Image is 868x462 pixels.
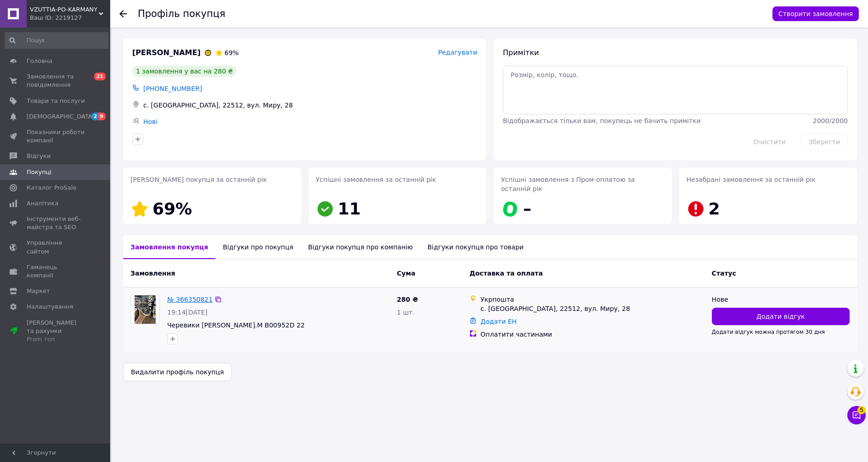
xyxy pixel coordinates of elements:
span: Успішні замовлення за останній рік [316,176,436,183]
span: [DEMOGRAPHIC_DATA] [27,113,95,121]
span: Гаманець компанії [27,263,85,280]
span: Маркет [27,287,50,295]
button: Додати відгук [712,308,850,325]
span: 1 шт. [397,309,415,316]
div: Укрпошта [480,295,704,304]
button: Видалити профіль покупця [123,363,231,381]
span: Cума [397,270,415,277]
a: № 366350821 [167,296,213,303]
span: Головна [27,57,52,65]
span: Відгуки [27,152,51,160]
span: Аналітика [27,199,58,208]
div: Відгуки про покупця [215,235,300,259]
div: Ваш ID: 2219127 [30,14,110,22]
span: 69% [225,49,239,56]
div: с. [GEOGRAPHIC_DATA], 22512, вул. Миру, 28 [480,304,704,313]
span: Управління сайтом [27,239,85,255]
button: Створити замовлення [772,6,859,21]
span: 2000 / 2000 [813,117,848,124]
div: Відгуки покупця про компанію [301,235,420,259]
div: с. [GEOGRAPHIC_DATA], 22512, вул. Миру, 28 [141,99,479,112]
span: Успішні замовлення з Пром-оплатою за останній рік [501,176,635,192]
span: 21 [94,73,106,80]
h1: Профіль покупця [138,8,225,19]
span: Примітки [503,48,539,57]
span: [PHONE_NUMBER] [143,85,202,92]
span: [PERSON_NAME] покупця за останній рік [130,176,267,183]
span: VZUTTIA-PO-KARMANY [30,6,99,14]
span: Редагувати [438,49,477,56]
span: Статус [712,270,736,277]
span: 11 [338,199,361,218]
span: Інструменти веб-майстра та SEO [27,215,85,231]
input: Пошук [5,32,108,49]
a: Черевики [PERSON_NAME].M B00952D 22 [167,321,305,329]
span: 2 [91,113,99,120]
span: Каталог ProSale [27,184,76,192]
button: Чат з покупцем5 [847,406,866,424]
img: Фото товару [135,295,156,324]
span: Незабрані замовлення за останній рік [687,176,816,183]
span: Доставка та оплата [469,270,543,277]
div: Відгуки покупця про товари [420,235,531,259]
span: Показники роботи компанії [27,128,85,145]
span: Додати відгук можна протягом 30 дня [712,329,825,335]
span: 280 ₴ [397,296,418,303]
span: Налаштування [27,303,73,311]
span: Замовлення [130,270,175,277]
div: Повернутися назад [119,9,127,18]
span: 19:14[DATE] [167,309,208,316]
div: Замовлення покупця [123,235,215,259]
span: 5 [857,404,866,412]
span: 9 [98,113,106,120]
span: 2 [709,199,720,218]
span: Покупці [27,168,51,176]
span: Відображається тільки вам, покупець не бачить примітки [503,117,701,124]
span: Замовлення та повідомлення [27,73,85,89]
a: Додати ЕН [480,318,517,325]
span: Товари та послуги [27,97,85,105]
a: Фото товару [130,295,160,324]
span: Додати відгук [756,312,805,321]
a: Нові [143,118,158,125]
div: Нове [712,295,850,304]
div: 1 замовлення у вас на 280 ₴ [132,66,237,77]
div: Оплатити частинами [480,330,704,339]
span: – [523,199,531,218]
span: [PERSON_NAME] та рахунки [27,319,85,344]
span: [PERSON_NAME] [132,48,201,58]
div: Prom топ [27,335,85,344]
span: 69% [152,199,192,218]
